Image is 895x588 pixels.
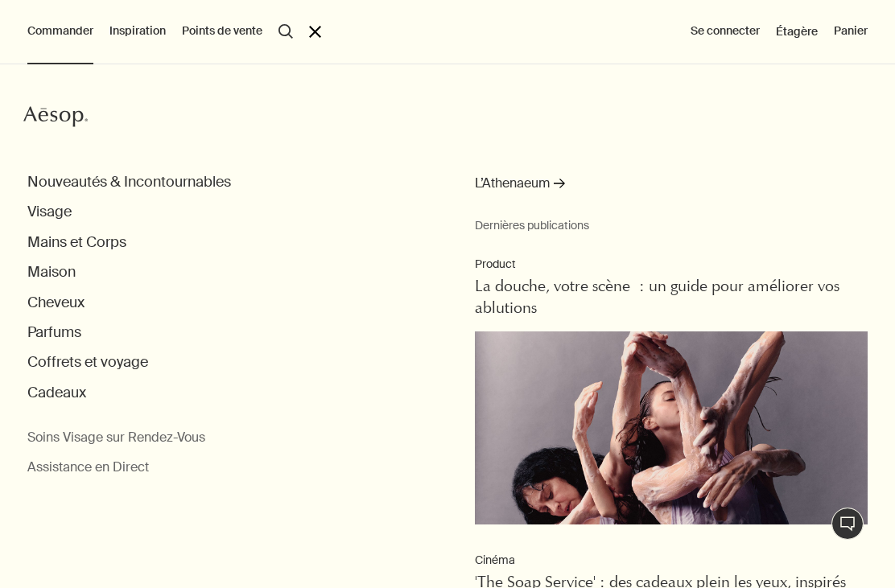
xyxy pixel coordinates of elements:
[27,203,72,221] button: Visage
[475,257,868,273] p: Product
[23,105,88,129] svg: Aesop
[27,429,205,446] span: Soins Visage sur Rendez-Vous
[475,279,839,317] span: La douche, votre scène : un guide pour améliorer vos ablutions
[475,173,565,202] a: L’Athenaeum
[691,23,760,39] button: Se connecter
[27,294,85,312] button: Cheveux
[182,23,262,39] button: Points de vente
[27,173,231,191] button: Nouveautés & Incontournables
[23,105,88,133] a: Aesop
[27,353,148,372] button: Coffrets et voyage
[27,430,205,446] a: Soins Visage sur Rendez-Vous
[27,323,81,342] button: Parfums
[776,24,818,39] a: Étagère
[27,263,76,282] button: Maison
[475,553,868,569] p: Cinéma
[27,459,149,476] button: Assistance en Direct
[109,23,166,39] button: Inspiration
[831,508,864,540] button: Chat en direct
[475,173,550,194] span: L’Athenaeum
[27,384,86,402] button: Cadeaux
[27,233,126,252] button: Mains et Corps
[475,257,868,528] a: ProductLa douche, votre scène : un guide pour améliorer vos ablutionsDancers wearing purple dress...
[309,26,321,38] button: Fermer le menu
[278,24,293,39] button: Lancer une recherche
[834,23,868,39] button: Panier
[475,218,868,232] small: Dernières publications
[27,23,93,39] button: Commander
